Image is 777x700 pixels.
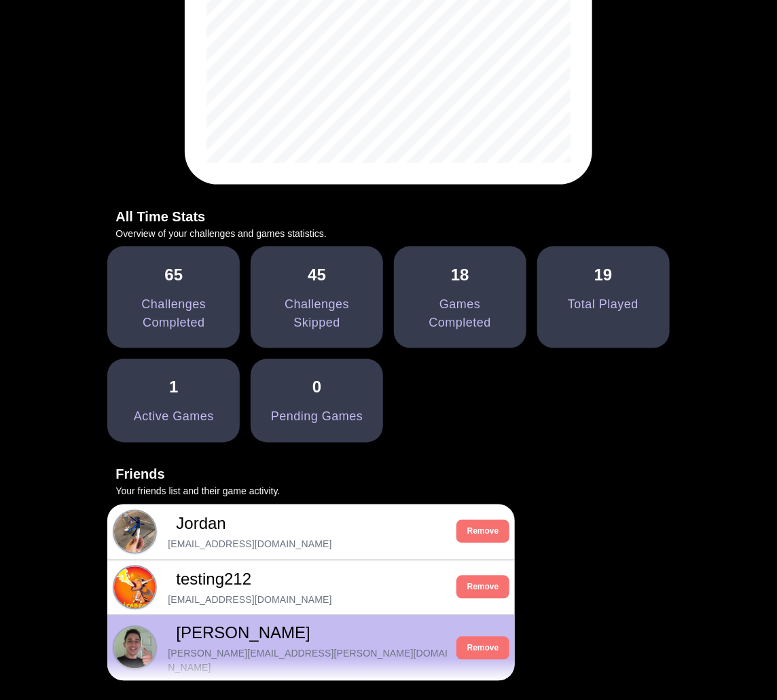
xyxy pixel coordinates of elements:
div: Pending Games [271,408,363,426]
div: 45 [308,263,326,287]
div: Active Games [134,408,214,426]
div: Challenges Completed [124,295,223,332]
a: 0Pending Games [251,359,383,443]
button: Remove [456,576,510,599]
h3: Friends [107,464,669,485]
button: Remove [456,637,510,660]
div: 1 [169,375,178,400]
h3: All Time Stats [107,206,669,227]
span: [EMAIL_ADDRESS][DOMAIN_NAME] [165,593,448,608]
div: Challenges Skipped [267,295,367,332]
div: Total Played [568,295,638,314]
p: Overview of your challenges and games statistics. [107,227,669,241]
a: 1Active Games [107,359,240,443]
p: Your friends list and their game activity. [107,485,669,499]
div: 18 [451,263,469,287]
div: 19 [594,263,613,287]
div: 65 [164,263,183,287]
a: 18Games Completed [394,246,526,348]
button: Remove [456,520,510,543]
span: Jordan [165,512,448,536]
span: [PERSON_NAME] [165,621,448,646]
div: Games Completed [410,295,510,332]
span: testing212 [165,568,448,592]
span: [EMAIL_ADDRESS][DOMAIN_NAME] [165,538,448,552]
div: 0 [312,375,321,400]
span: [PERSON_NAME][EMAIL_ADDRESS][PERSON_NAME][DOMAIN_NAME] [165,647,448,676]
a: 19Total Played [537,246,670,348]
